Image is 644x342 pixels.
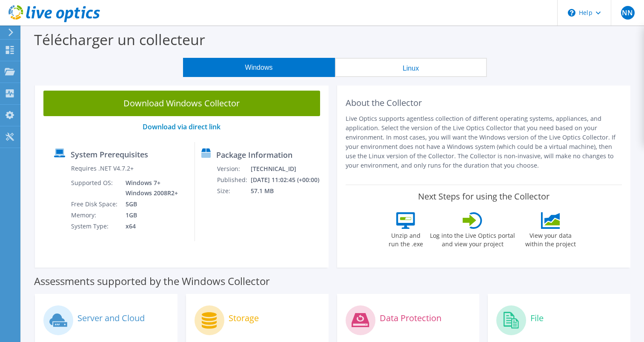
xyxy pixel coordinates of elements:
td: 1GB [119,210,180,221]
button: Windows [183,58,335,77]
label: Storage [229,314,259,322]
label: View your data within the project [520,229,581,248]
td: x64 [119,221,180,232]
td: Published: [217,174,250,185]
td: Supported OS: [71,177,119,199]
label: Télécharger un collecteur [34,30,205,49]
td: 5GB [119,199,180,210]
label: Data Protection [380,314,441,322]
svg: \n [568,9,575,17]
label: Package Information [216,151,292,159]
td: Windows 7+ Windows 2008R2+ [119,177,180,199]
td: Size: [217,185,250,197]
td: System Type: [71,221,119,232]
td: 57.1 MB [250,185,325,197]
button: Linux [335,58,487,77]
label: Server and Cloud [77,314,145,322]
label: File [530,314,544,322]
label: Unzip and run the .exe [386,229,425,248]
label: Log into the Live Optics portal and view your project [429,229,515,248]
label: Next Steps for using the Collector [418,191,550,202]
label: System Prerequisites [71,150,148,159]
p: Live Optics supports agentless collection of different operating systems, appliances, and applica... [346,114,622,170]
label: Requires .NET V4.7.2+ [71,164,134,173]
td: Free Disk Space: [71,199,119,210]
td: [DATE] 11:02:45 (+00:00) [250,174,325,185]
a: Download via direct link [143,122,220,131]
span: NN [621,6,635,20]
label: Assessments supported by the Windows Collector [34,277,270,285]
td: [TECHNICAL_ID] [250,163,325,174]
td: Memory: [71,210,119,221]
td: Version: [217,163,250,174]
h2: About the Collector [346,98,622,108]
a: Download Windows Collector [43,91,320,116]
